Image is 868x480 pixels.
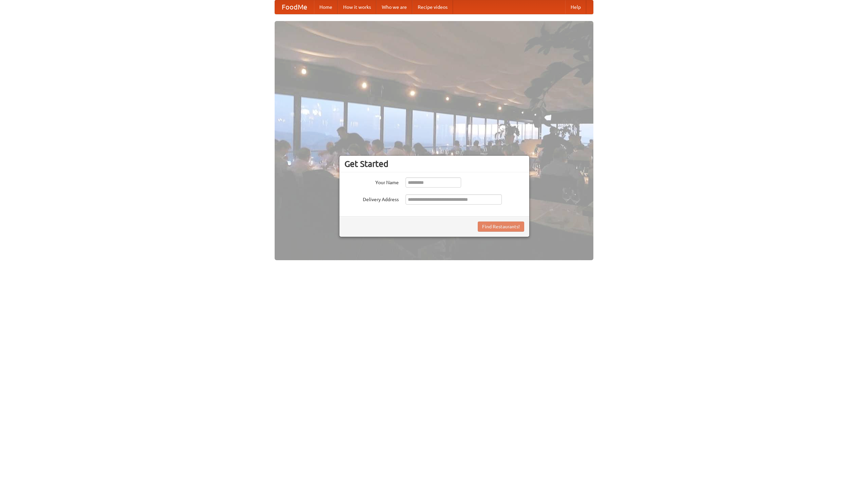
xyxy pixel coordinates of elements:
label: Your Name [344,177,399,186]
a: Recipe videos [412,0,453,14]
label: Delivery Address [344,194,399,203]
button: Find Restaurants! [478,222,524,232]
a: FoodMe [275,0,314,14]
a: Help [565,0,586,14]
a: Who we are [376,0,412,14]
a: How it works [338,0,376,14]
a: Home [314,0,338,14]
h3: Get Started [344,159,524,169]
